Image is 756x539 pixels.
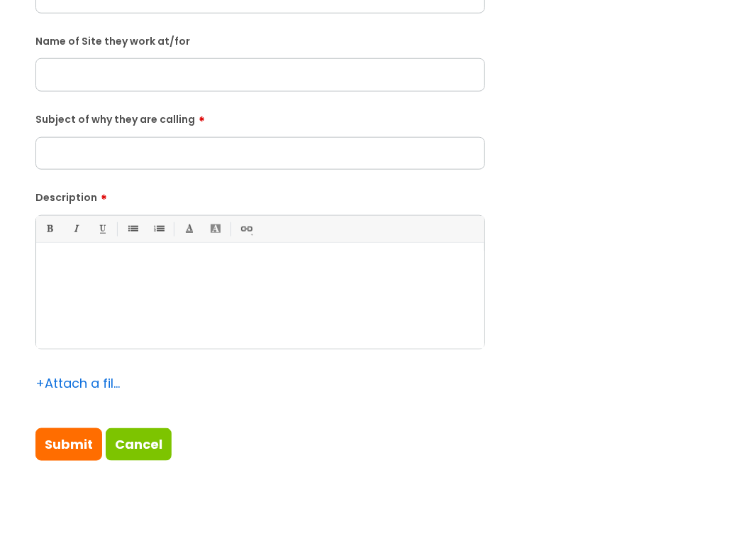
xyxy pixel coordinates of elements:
[67,220,84,238] a: Italic (Ctrl-I)
[93,220,111,238] a: Underline(Ctrl-U)
[35,374,45,392] span: +
[180,220,198,238] a: Font Color
[206,220,224,238] a: Back Color
[35,428,102,461] input: Submit
[237,220,255,238] a: Link
[123,220,141,238] a: • Unordered List (Ctrl-Shift-7)
[35,33,485,48] label: Name of Site they work at/for
[150,220,167,238] a: 1. Ordered List (Ctrl-Shift-8)
[106,428,172,461] a: Cancel
[35,372,121,395] div: Attach a file
[35,187,485,204] label: Description
[40,220,58,238] a: Bold (Ctrl-B)
[35,109,485,126] label: Subject of why they are calling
